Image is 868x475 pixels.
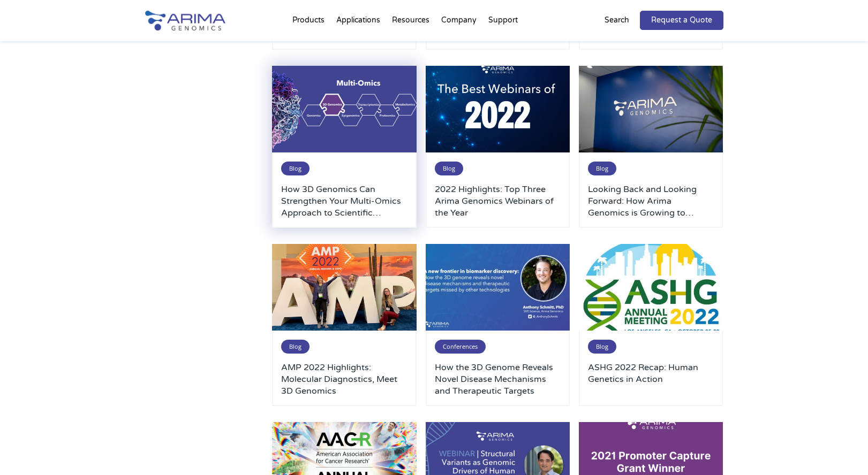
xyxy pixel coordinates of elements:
img: Arima-Genomics-logo [145,11,225,30]
span: Blog [588,340,616,354]
img: Slide1-500x300.jpeg [426,244,570,331]
a: AMP 2022 Highlights: Molecular Diagnostics, Meet 3D Genomics [281,362,407,397]
img: Multi_Omics-500x300.jpg [272,66,417,152]
a: How 3D Genomics Can Strengthen Your Multi-Omics Approach to Scientific Research [281,183,407,219]
img: Arima_Genomics_071-e1671574380604-500x300.jpg [579,66,723,152]
span: Conferences [435,340,486,354]
span: Blog [281,340,310,354]
a: How the 3D Genome Reveals Novel Disease Mechanisms and Therapeutic Targets [435,362,561,397]
p: Search [605,13,629,27]
img: ASHG-Annual-Meeting-500x300.jpeg [579,244,723,331]
img: 2022-Webinars-500x300.jpg [426,66,570,152]
a: ASHG 2022 Recap: Human Genetics in Action [588,362,714,397]
span: Blog [281,162,310,175]
img: AMP-Onsite-Team-500x300.jpg [272,244,417,331]
span: Blog [588,162,616,175]
span: Blog [435,162,463,175]
a: 2022 Highlights: Top Three Arima Genomics Webinars of the Year [435,183,561,219]
a: Looking Back and Looking Forward: How Arima Genomics is Growing to Improve Human Health [588,183,714,219]
a: Request a Quote [640,11,723,30]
